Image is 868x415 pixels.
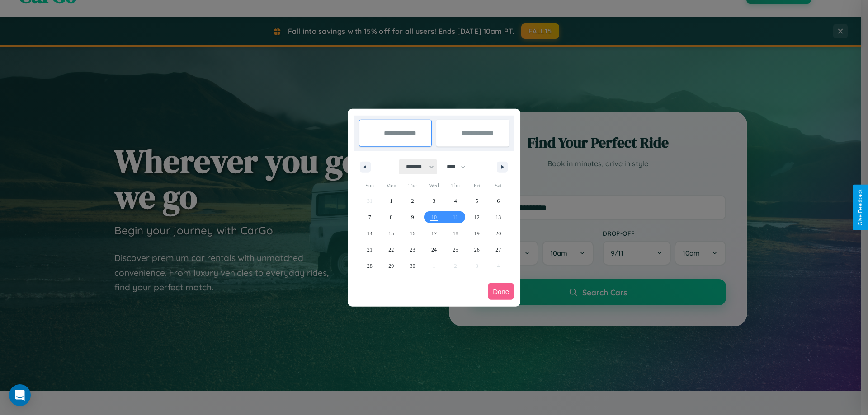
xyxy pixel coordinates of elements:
[402,242,423,258] button: 23
[431,225,437,242] span: 17
[411,193,414,209] span: 2
[466,193,487,209] button: 5
[411,209,414,225] span: 9
[476,193,478,209] span: 5
[402,178,423,193] span: Tue
[431,209,437,225] span: 10
[445,242,466,258] button: 25
[402,209,423,225] button: 9
[368,209,371,225] span: 7
[402,193,423,209] button: 2
[380,258,401,274] button: 29
[380,242,401,258] button: 22
[423,209,444,225] button: 10
[495,225,501,242] span: 20
[453,225,458,242] span: 18
[474,242,480,258] span: 26
[402,225,423,242] button: 16
[367,225,373,242] span: 14
[488,193,509,209] button: 6
[466,209,487,225] button: 12
[388,258,394,274] span: 29
[380,225,401,242] button: 15
[380,209,401,225] button: 8
[488,209,509,225] button: 13
[445,193,466,209] button: 4
[488,178,509,193] span: Sat
[367,242,373,258] span: 21
[488,225,509,242] button: 20
[453,209,458,225] span: 11
[495,242,501,258] span: 27
[431,242,437,258] span: 24
[488,242,509,258] button: 27
[367,258,373,274] span: 28
[359,209,380,225] button: 7
[495,209,501,225] span: 13
[474,209,480,225] span: 12
[445,225,466,242] button: 18
[388,225,394,242] span: 15
[359,178,380,193] span: Sun
[466,178,487,193] span: Fri
[857,189,863,226] div: Give Feedback
[466,225,487,242] button: 19
[423,242,444,258] button: 24
[410,225,415,242] span: 16
[410,242,415,258] span: 23
[474,225,480,242] span: 19
[359,242,380,258] button: 21
[359,258,380,274] button: 28
[402,258,423,274] button: 30
[9,384,31,406] div: Open Intercom Messenger
[390,209,392,225] span: 8
[380,193,401,209] button: 1
[454,193,457,209] span: 4
[445,178,466,193] span: Thu
[488,283,514,300] button: Done
[445,209,466,225] button: 11
[410,258,415,274] span: 30
[359,225,380,242] button: 14
[433,193,435,209] span: 3
[466,242,487,258] button: 26
[497,193,500,209] span: 6
[388,242,394,258] span: 22
[390,193,392,209] span: 1
[453,242,458,258] span: 25
[380,178,401,193] span: Mon
[423,178,444,193] span: Wed
[423,193,444,209] button: 3
[423,225,444,242] button: 17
